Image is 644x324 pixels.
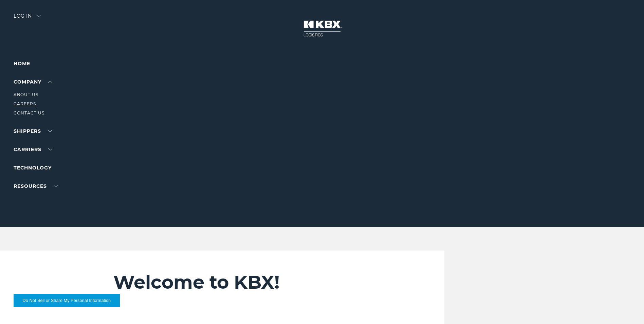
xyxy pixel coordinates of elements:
a: About Us [14,92,38,97]
a: Company [14,79,52,85]
a: Carriers [14,146,52,152]
a: Careers [14,101,36,106]
a: RESOURCES [14,183,58,189]
button: Do Not Sell or Share My Personal Information [14,294,120,307]
a: Home [14,60,30,67]
img: kbx logo [297,14,348,43]
img: arrow [37,15,41,17]
a: Contact Us [14,110,44,115]
a: SHIPPERS [14,128,52,134]
iframe: Chat Widget [610,291,644,324]
div: Log in [14,14,41,23]
h2: Welcome to KBX! [113,271,403,293]
a: Technology [14,165,52,171]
